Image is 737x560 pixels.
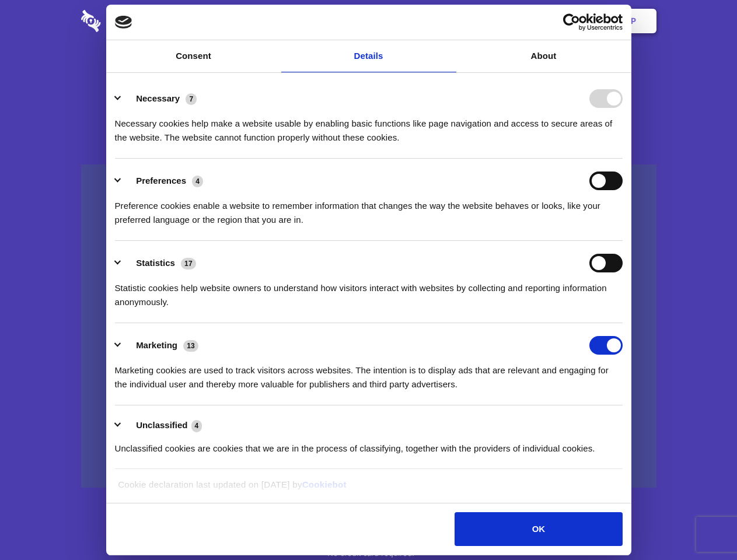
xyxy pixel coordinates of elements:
label: Preferences [136,176,186,185]
div: Unclassified cookies are cookies that we are in the process of classifying, together with the pro... [115,433,623,456]
a: Cookiebot [302,480,347,489]
a: Usercentrics Cookiebot - opens in a new window [521,13,623,31]
button: Preferences (4) [115,171,211,190]
div: Necessary cookies help make a website usable by enabling basic functions like page navigation and... [115,108,623,145]
button: Marketing (13) [115,336,206,355]
label: Marketing [136,340,177,350]
a: Pricing [343,3,393,39]
div: Cookie declaration last updated on [DATE] by [109,478,628,501]
img: logo-wordmark-white-trans-d4663122ce5f474addd5e946df7df03e33cb6a1c49d2221995e7729f52c070b2.svg [81,10,181,32]
div: Preference cookies enable a website to remember information that changes the way the website beha... [115,190,623,227]
a: Login [529,3,580,39]
label: Statistics [136,258,175,268]
a: Wistia video thumbnail [81,164,656,488]
img: logo [115,16,132,29]
span: 17 [181,258,196,269]
span: 4 [192,176,203,187]
button: OK [455,512,622,546]
a: Consent [106,40,281,72]
div: Statistic cookies help website owners to understand how visitors interact with websites by collec... [115,272,623,309]
button: Necessary (7) [115,89,204,108]
div: Marketing cookies are used to track visitors across websites. The intention is to display ads tha... [115,355,623,391]
label: Necessary [136,93,180,103]
span: 7 [186,93,197,105]
span: 4 [191,420,202,432]
a: About [456,40,631,72]
iframe: Drift Widget Chat Controller [679,502,723,546]
a: Contact [473,3,527,39]
h1: Eliminate Slack Data Loss. [81,52,656,94]
button: Statistics (17) [115,254,204,272]
h4: Auto-redaction of sensitive data, encrypted data sharing and self-destructing private chats. Shar... [81,106,656,145]
span: 13 [183,340,198,352]
a: Details [281,40,456,72]
button: Unclassified (4) [115,418,209,433]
